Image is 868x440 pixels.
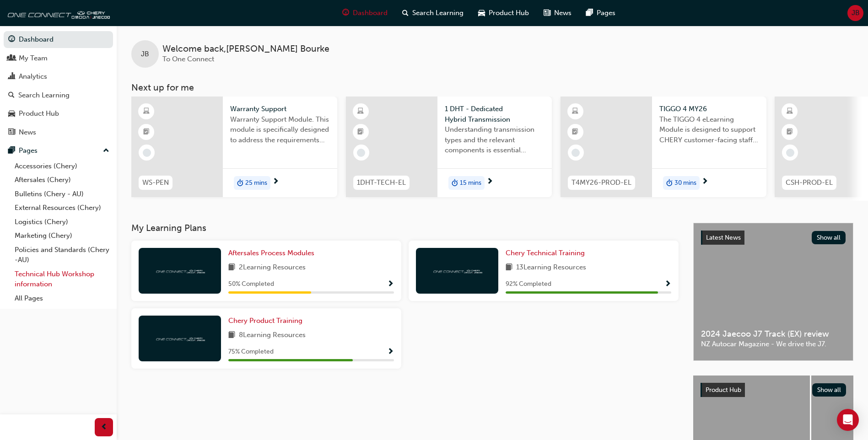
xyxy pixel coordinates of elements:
a: Latest NewsShow all [701,231,846,245]
span: Dashboard [353,8,388,18]
span: up-icon [103,145,109,157]
a: Aftersales (Chery) [11,173,113,187]
a: news-iconNews [536,4,579,22]
span: book-icon [228,262,235,274]
span: Product Hub [489,8,529,18]
a: Chery Technical Training [506,248,588,258]
button: Show all [812,231,846,244]
span: The TIGGO 4 eLearning Module is designed to support CHERY customer-facing staff with the product ... [659,114,759,145]
a: search-iconSearch Learning [395,4,471,22]
span: 75 % Completed [228,347,274,357]
a: Search Learning [4,87,113,104]
a: 1DHT-TECH-EL1 DHT - Dedicated Hybrid TransmissionUnderstanding transmission types and the relevan... [346,97,552,197]
button: JB [847,5,863,21]
div: My Team [19,53,48,64]
span: learningResourceType_ELEARNING-icon [143,106,150,118]
button: Pages [4,142,113,159]
div: Open Intercom Messenger [837,409,859,431]
h3: Next up for me [117,82,868,93]
a: Dashboard [4,31,113,48]
span: next-icon [701,178,708,186]
a: Analytics [4,68,113,85]
span: Chery Technical Training [506,249,585,257]
span: 13 Learning Resources [516,262,586,274]
span: Warranty Support Module. This module is specifically designed to address the requirements and pro... [230,114,330,145]
span: booktick-icon [143,126,150,138]
span: next-icon [272,178,279,186]
span: pages-icon [586,7,593,19]
span: car-icon [8,110,15,118]
a: Accessories (Chery) [11,159,113,173]
a: WS-PENWarranty SupportWarranty Support Module. This module is specifically designed to address th... [131,97,337,197]
span: Search Learning [412,8,464,18]
span: Understanding transmission types and the relevant components is essential knowledge required for ... [445,124,545,156]
a: My Team [4,50,113,67]
span: book-icon [228,330,235,341]
span: book-icon [506,262,512,274]
span: next-icon [486,178,493,186]
span: guage-icon [342,7,349,19]
span: booktick-icon [357,126,364,138]
span: learningResourceType_ELEARNING-icon [572,106,578,118]
a: pages-iconPages [579,4,623,22]
span: car-icon [478,7,485,19]
div: Analytics [19,71,47,82]
a: Marketing (Chery) [11,229,113,243]
span: WS-PEN [142,177,169,188]
div: News [19,127,36,138]
span: Aftersales Process Modules [228,249,314,257]
img: oneconnect [5,4,110,22]
span: 25 mins [245,178,267,188]
span: Product Hub [706,386,741,394]
span: JB [141,49,149,59]
a: Policies and Standards (Chery -AU) [11,243,113,267]
span: Warranty Support [230,104,330,114]
span: search-icon [8,91,15,100]
span: duration-icon [452,177,458,189]
button: DashboardMy TeamAnalyticsSearch LearningProduct HubNews [4,29,113,142]
button: Show Progress [387,346,394,358]
span: Welcome back , [PERSON_NAME] Bourke [162,44,329,54]
span: people-icon [8,54,15,63]
span: 2024 Jaecoo J7 Track (EX) review [701,329,846,339]
span: News [554,8,571,18]
span: 50 % Completed [228,279,274,290]
div: Product Hub [19,108,59,119]
span: learningRecordVerb_NONE-icon [786,149,794,157]
span: guage-icon [8,36,15,44]
span: learningRecordVerb_NONE-icon [571,149,580,157]
span: booktick-icon [787,126,793,138]
span: search-icon [402,7,409,19]
a: External Resources (Chery) [11,201,113,215]
span: 15 mins [460,178,481,188]
span: booktick-icon [572,126,578,138]
span: duration-icon [237,177,243,189]
span: prev-icon [101,422,108,433]
span: Chery Product Training [228,317,302,325]
span: Pages [597,8,615,18]
img: oneconnect [155,266,205,275]
span: Show Progress [387,280,394,289]
span: 92 % Completed [506,279,551,290]
a: guage-iconDashboard [335,4,395,22]
img: oneconnect [155,334,205,343]
button: Show Progress [387,279,394,290]
a: Logistics (Chery) [11,215,113,229]
button: Show all [812,383,846,397]
img: oneconnect [432,266,482,275]
a: Bulletins (Chery - AU) [11,187,113,201]
span: To One Connect [162,55,214,63]
a: All Pages [11,291,113,306]
span: news-icon [544,7,550,19]
span: 1DHT-TECH-EL [357,177,406,188]
a: Aftersales Process Modules [228,248,318,258]
a: News [4,124,113,141]
h3: My Learning Plans [131,223,679,233]
span: duration-icon [666,177,673,189]
a: Latest NewsShow all2024 Jaecoo J7 Track (EX) reviewNZ Autocar Magazine - We drive the J7. [693,223,853,361]
a: Product Hub [4,105,113,122]
button: Show Progress [664,279,671,290]
a: Product HubShow all [701,383,846,397]
span: news-icon [8,129,15,137]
